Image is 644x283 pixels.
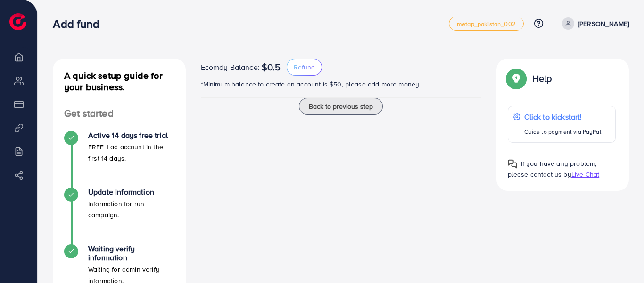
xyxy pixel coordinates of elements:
img: logo [9,13,26,30]
span: If you have any problem, please contact us by [508,159,597,179]
span: Back to previous step [309,102,373,111]
h4: Get started [53,108,186,120]
h4: Waiting verify information [88,244,174,262]
h3: Add fund [53,17,107,31]
a: metap_pakistan_002 [449,17,524,31]
a: [PERSON_NAME] [558,17,629,30]
p: *Minimum balance to create an account is $50, please add more money. [201,78,481,90]
li: Active 14 days free trial [53,131,186,188]
p: Information for run campaign. [88,198,174,221]
p: Click to kickstart! [524,111,601,122]
img: Popup guide [508,159,517,169]
h4: Active 14 days free trial [88,131,174,140]
button: Back to previous step [299,98,383,115]
span: Refund [294,62,315,72]
h4: A quick setup guide for your business. [53,70,186,93]
span: metap_pakistan_002 [457,21,516,27]
span: Ecomdy Balance: [201,61,260,73]
p: Help [532,73,552,84]
button: Refund [287,59,322,76]
li: Update Information [53,188,186,244]
img: Popup guide [508,70,525,87]
p: Guide to payment via PayPal [524,126,601,137]
span: $0.5 [262,61,281,73]
h4: Update Information [88,188,174,197]
span: Live Chat [571,170,599,179]
p: FREE 1 ad account in the first 14 days. [88,141,174,164]
p: [PERSON_NAME] [578,18,629,29]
